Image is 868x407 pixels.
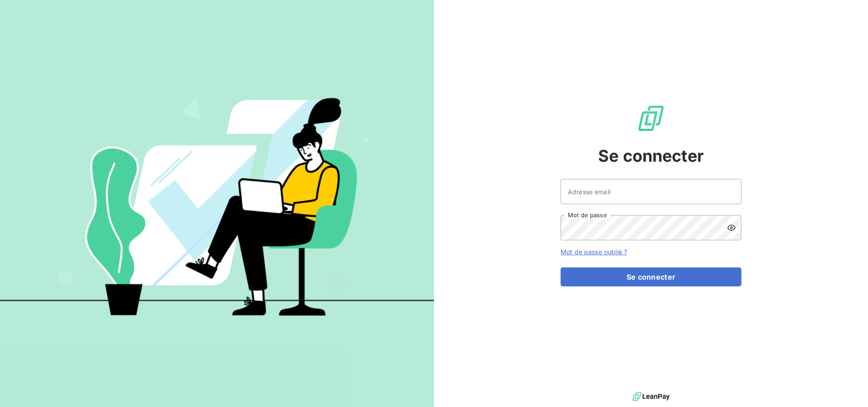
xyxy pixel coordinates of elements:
input: placeholder [561,179,741,204]
img: logo [632,390,670,403]
span: Se connecter [598,144,704,168]
a: Mot de passe oublié ? [561,248,627,256]
img: Logo LeanPay [637,104,665,133]
button: Se connecter [561,267,741,286]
